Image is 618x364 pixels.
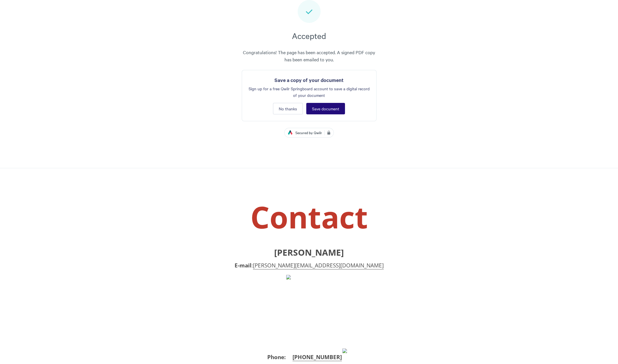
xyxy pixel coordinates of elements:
[274,246,344,258] span: [PERSON_NAME]
[273,103,303,114] button: No thanks
[279,106,297,111] span: No thanks
[306,103,345,114] button: Save document
[250,196,368,237] span: Contact
[286,275,292,281] img: Zoiper Click2Dial
[242,49,377,63] span: Congratulations! The page has been accepted. A signed PDF copy has been emailed to you.
[169,261,449,275] p: :
[284,128,334,137] a: Secured by Qwilr
[242,30,377,42] h3: Accepted
[249,85,370,98] span: Sign up for a free Qwilr Springboard account to save a digital record of your document
[312,106,339,111] span: Save document
[342,349,350,353] img: US
[249,77,370,83] h5: Save a copy of your document
[235,262,252,269] span: E-mail
[293,353,342,361] a: [PHONE_NUMBER]
[267,353,351,361] span: Phone:
[253,262,384,269] a: [PERSON_NAME][EMAIL_ADDRESS][DOMAIN_NAME]
[295,130,324,136] span: Secured by Qwilr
